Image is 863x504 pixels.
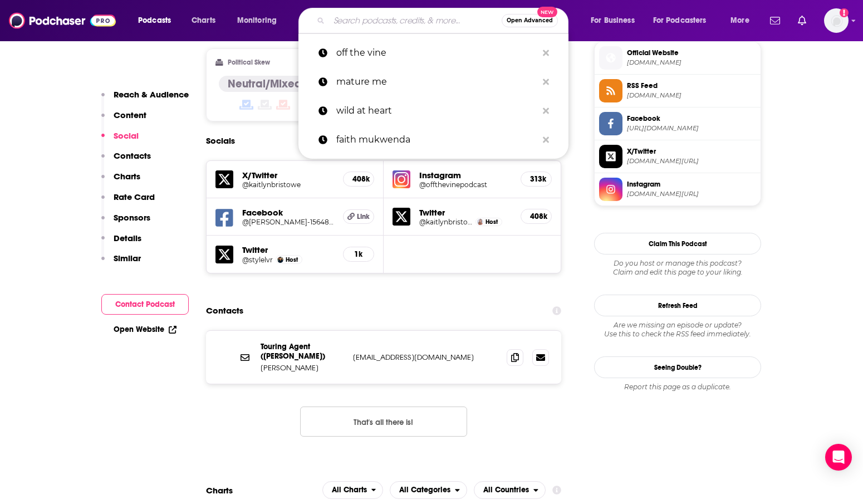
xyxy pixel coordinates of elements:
[591,13,635,28] span: For Business
[474,481,546,499] button: open menu
[653,13,707,28] span: For Podcasters
[101,171,140,192] button: Charts
[599,46,756,70] a: Official Website[DOMAIN_NAME]
[286,256,298,263] span: Host
[192,13,215,28] span: Charts
[353,353,498,362] p: [EMAIL_ADDRESS][DOMAIN_NAME]
[594,259,761,277] div: Claim and edit this page to your liking.
[474,481,546,499] h2: Countries
[237,13,277,28] span: Monitoring
[114,150,151,161] p: Contacts
[840,8,849,17] svg: Add a profile image
[298,38,568,67] a: off the vine
[477,219,483,225] a: Kaitlyn Bristowe
[399,486,450,494] span: All Categories
[419,170,512,180] h5: Instagram
[114,192,155,202] p: Rate Card
[130,12,185,30] button: open menu
[277,257,283,263] img: Lo VonRumpf
[242,244,334,255] h5: Twitter
[627,157,756,165] span: twitter.com/kaitlynbristowe
[583,12,649,30] button: open menu
[114,233,141,243] p: Details
[537,7,557,17] span: New
[594,233,761,255] button: Claim This Podcast
[766,11,784,30] a: Show notifications dropdown
[483,486,529,494] span: All Countries
[530,212,542,221] h5: 408k
[824,8,849,33] button: Show profile menu
[419,218,473,226] a: @kaitlynbristowe
[627,179,756,189] span: Instagram
[114,110,146,120] p: Content
[242,180,334,189] h5: @kaitlynbristowe
[419,180,512,189] a: @offthevinepodcast
[242,256,273,264] a: @stylelvr
[419,207,512,218] h5: Twitter
[300,407,467,437] button: Nothing here.
[114,212,150,223] p: Sponsors
[101,212,150,233] button: Sponsors
[114,89,189,100] p: Reach & Audience
[101,253,141,273] button: Similar
[138,13,171,28] span: Podcasts
[329,12,502,30] input: Search podcasts, credits, & more...
[730,13,749,28] span: More
[723,12,763,30] button: open menu
[486,218,498,226] span: Host
[336,96,537,125] p: wild at heart
[101,89,189,110] button: Reach & Audience
[309,8,579,33] div: Search podcasts, credits, & more...
[101,130,139,151] button: Social
[343,209,374,224] a: Link
[9,10,116,31] img: Podchaser - Follow, Share and Rate Podcasts
[390,481,467,499] h2: Categories
[599,178,756,201] a: Instagram[DOMAIN_NAME][URL]
[599,145,756,168] a: X/Twitter[DOMAIN_NAME][URL]
[627,91,756,100] span: rss.art19.com
[393,170,410,188] img: iconImage
[242,218,334,226] a: @[PERSON_NAME]-1564843633733024
[599,79,756,102] a: RSS Feed[DOMAIN_NAME]
[261,342,344,361] p: Touring Agent ([PERSON_NAME])
[322,481,384,499] h2: Platforms
[101,192,155,212] button: Rate Card
[114,130,139,141] p: Social
[114,253,141,263] p: Similar
[101,110,146,130] button: Content
[646,12,723,30] button: open menu
[390,481,467,499] button: open menu
[357,212,370,221] span: Link
[594,383,761,392] div: Report this page as a duplicate.
[793,11,811,30] a: Show notifications dropdown
[336,125,537,154] p: faith mukwenda
[206,485,233,496] h2: Charts
[594,321,761,339] div: Are we missing an episode or update? Use this to check the RSS feed immediately.
[242,170,334,180] h5: X/Twitter
[336,67,537,96] p: mature me
[824,8,849,33] span: Logged in as shcarlos
[228,77,302,91] h4: Neutral/Mixed
[599,112,756,135] a: Facebook[URL][DOMAIN_NAME]
[627,48,756,58] span: Official Website
[229,12,291,30] button: open menu
[627,81,756,91] span: RSS Feed
[627,58,756,67] span: art19.com
[825,444,852,471] div: Open Intercom Messenger
[261,363,344,373] p: [PERSON_NAME]
[322,481,384,499] button: open menu
[206,300,243,321] h2: Contacts
[502,14,558,27] button: Open AdvancedNew
[627,114,756,124] span: Facebook
[507,18,553,23] span: Open Advanced
[298,96,568,125] a: wild at heart
[101,233,141,253] button: Details
[530,174,542,184] h5: 313k
[824,8,849,33] img: User Profile
[298,67,568,96] a: mature me
[298,125,568,154] a: faith mukwenda
[228,58,270,66] h2: Political Skew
